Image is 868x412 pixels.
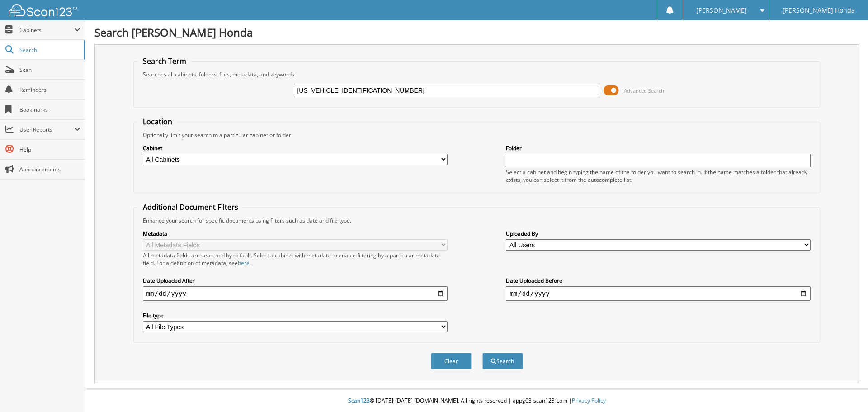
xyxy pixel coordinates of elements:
label: Uploaded By [506,230,811,237]
label: Folder [506,144,811,152]
span: Cabinets [19,26,74,34]
span: Reminders [19,86,80,94]
input: start [143,286,448,301]
span: Search [19,46,79,54]
legend: Search Term [138,56,191,66]
span: Help [19,146,80,153]
iframe: Chat Widget [823,369,868,412]
div: Select a cabinet and begin typing the name of the folder you want to search in. If the name match... [506,168,811,184]
span: Advanced Search [624,87,664,94]
span: [PERSON_NAME] Honda [783,8,855,13]
div: Enhance your search for specific documents using filters such as date and file type. [138,217,816,224]
div: All metadata fields are searched by default. Select a cabinet with metadata to enable filtering b... [143,251,448,267]
label: Date Uploaded After [143,277,448,284]
input: end [506,286,811,301]
button: Search [482,353,523,369]
label: Cabinet [143,144,448,152]
div: Optionally limit your search to a particular cabinet or folder [138,131,816,139]
legend: Location [138,117,177,127]
span: User Reports [19,126,74,133]
a: Privacy Policy [572,397,606,404]
label: Date Uploaded Before [506,277,811,284]
div: Searches all cabinets, folders, files, metadata, and keywords [138,71,816,78]
span: Announcements [19,166,80,173]
legend: Additional Document Filters [138,202,243,212]
label: File type [143,312,448,319]
a: here [238,259,250,267]
span: Bookmarks [19,106,80,114]
button: Clear [431,353,472,369]
h1: Search [PERSON_NAME] Honda [94,25,859,40]
span: Scan [19,66,80,74]
span: [PERSON_NAME] [696,8,747,13]
img: scan123-logo-white.svg [9,4,77,16]
span: Scan123 [348,397,370,404]
div: © [DATE]-[DATE] [DOMAIN_NAME]. All rights reserved | appg03-scan123-com | [85,390,868,412]
label: Metadata [143,230,448,237]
